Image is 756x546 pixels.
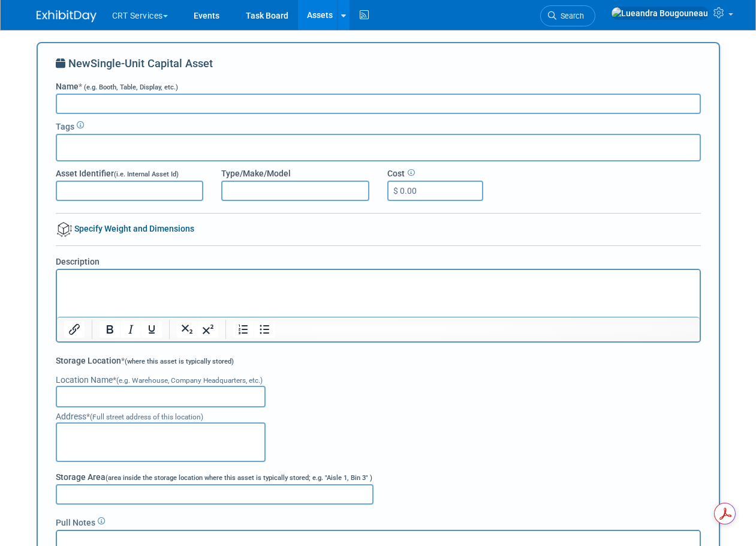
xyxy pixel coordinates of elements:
[56,355,234,367] label: Storage Location
[57,270,700,317] iframe: Rich Text Area
[56,80,178,92] label: Name
[540,5,595,26] a: Search
[56,224,194,233] a: Specify Weight and Dimensions
[7,5,637,17] body: Rich Text Area. Press ALT-0 for help.
[56,471,372,483] label: Storage Area
[198,321,218,338] button: Superscript
[141,321,162,338] button: Underline
[56,56,701,80] div: New
[233,321,254,338] button: Numbered list
[64,321,85,338] button: Insert/edit link
[387,169,405,178] span: Cost
[91,57,213,70] span: Single-Unit Capital Asset
[37,10,97,22] img: ExhibitDay
[56,118,701,133] div: Tags
[90,413,203,421] small: (Full street address of this location)
[56,256,100,268] label: Description
[556,11,584,20] span: Search
[177,321,197,338] button: Subscript
[56,167,179,179] label: Asset Identifier
[84,83,178,91] span: (e.g. Booth, Table, Display, etc.)
[56,374,701,386] div: Location Name
[114,170,179,178] span: (i.e. Internal Asset Id)
[116,376,263,385] small: (e.g. Warehouse, Company Headquarters, etc.)
[57,222,72,237] img: bvolume.png
[106,474,372,482] span: (area inside the storage location where this asset is typically stored; e.g. "Aisle 1, Bin 3" )
[221,167,291,179] label: Type/Make/Model
[100,321,120,338] button: Bold
[125,358,234,365] span: (where this asset is typically stored)
[254,321,275,338] button: Bullet list
[56,514,701,529] div: Pull Notes
[56,410,701,422] div: Address
[121,321,141,338] button: Italic
[611,7,709,20] img: Lueandra Bougouneau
